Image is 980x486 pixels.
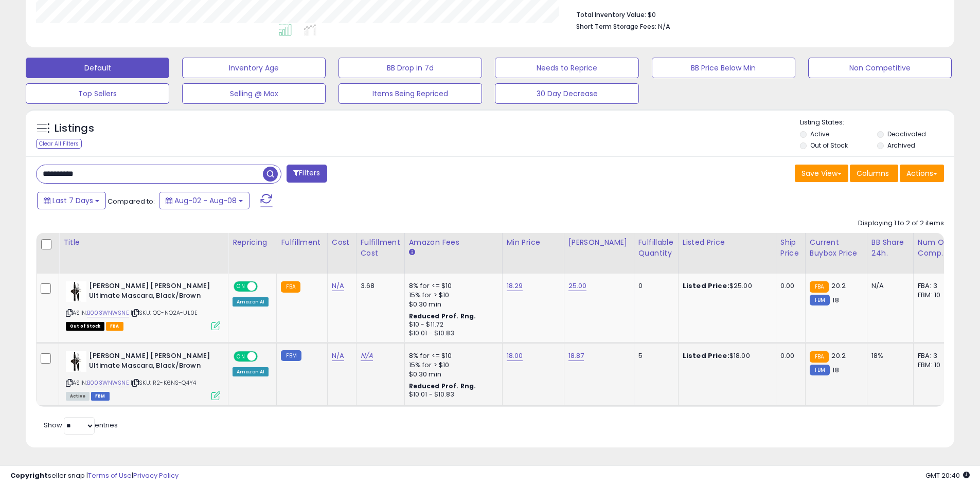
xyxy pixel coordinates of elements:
[409,300,494,309] div: $0.30 min
[810,351,829,363] small: FBA
[332,237,352,248] div: Cost
[409,237,498,248] div: Amazon Fees
[832,365,839,375] span: 18
[887,141,915,150] label: Archived
[10,471,179,481] div: seller snap | |
[287,165,327,183] button: Filters
[409,390,494,399] div: $10.01 - $10.83
[810,365,830,375] small: FBM
[89,351,214,373] b: [PERSON_NAME] [PERSON_NAME] Ultimate Mascara, Black/Brown
[281,237,323,248] div: Fulfillment
[131,379,196,387] span: | SKU: R2-K6NS-Q4Y4
[332,351,344,361] a: N/A
[66,392,90,401] span: All listings currently available for purchase on Amazon
[857,168,889,178] span: Columns
[235,282,247,291] span: ON
[409,329,494,338] div: $10.01 - $10.83
[338,58,482,78] button: BB Drop in 7d
[66,281,86,302] img: 31Lp91nmdyL._SL40_.jpg
[658,22,670,31] span: N/A
[174,195,237,206] span: Aug-02 - Aug-08
[918,351,952,361] div: FBA: 3
[26,83,169,104] button: Top Sellers
[52,195,93,206] span: Last 7 Days
[918,237,955,259] div: Num of Comp.
[281,281,300,293] small: FBA
[409,312,476,320] b: Reduced Prof. Rng.
[683,351,729,361] b: Listed Price:
[233,367,269,376] div: Amazon AI
[831,281,846,291] span: 20.2
[918,361,952,370] div: FBM: 10
[361,281,397,291] div: 3.68
[108,196,155,206] span: Compared to:
[652,58,795,78] button: BB Price Below Min
[576,8,936,20] li: $0
[810,130,829,138] label: Active
[831,351,846,361] span: 20.2
[810,237,863,259] div: Current Buybox Price
[576,10,646,19] b: Total Inventory Value:
[871,351,905,361] div: 18%
[568,281,587,291] a: 25.00
[409,320,494,329] div: $10 - $11.72
[808,58,952,78] button: Non Competitive
[409,351,494,361] div: 8% for <= $10
[409,248,415,257] small: Amazon Fees.
[88,471,132,480] a: Terms of Use
[235,352,247,361] span: ON
[810,281,829,293] small: FBA
[37,192,106,209] button: Last 7 Days
[871,281,905,291] div: N/A
[832,295,839,305] span: 18
[409,382,476,390] b: Reduced Prof. Rng.
[87,309,129,317] a: B003WNWSNE
[638,351,670,361] div: 5
[66,351,220,399] div: ASIN:
[810,141,848,150] label: Out of Stock
[638,237,674,259] div: Fulfillable Quantity
[795,165,848,182] button: Save View
[63,237,224,248] div: Title
[10,471,48,480] strong: Copyright
[850,165,898,182] button: Columns
[182,83,326,104] button: Selling @ Max
[133,471,179,480] a: Privacy Policy
[106,322,123,331] span: FBA
[683,237,772,248] div: Listed Price
[858,219,944,228] div: Displaying 1 to 2 of 2 items
[683,281,768,291] div: $25.00
[361,351,373,361] a: N/A
[780,281,797,291] div: 0.00
[131,309,198,317] span: | SKU: OC-NO2A-UL0E
[361,237,400,259] div: Fulfillment Cost
[507,281,523,291] a: 18.29
[89,281,214,303] b: [PERSON_NAME] [PERSON_NAME] Ultimate Mascara, Black/Brown
[638,281,670,291] div: 0
[36,139,82,149] div: Clear All Filters
[44,420,118,430] span: Show: entries
[925,471,970,480] span: 2025-08-17 20:40 GMT
[338,83,482,104] button: Items Being Repriced
[683,281,729,291] b: Listed Price:
[281,350,301,361] small: FBM
[810,295,830,305] small: FBM
[66,351,86,372] img: 31Lp91nmdyL._SL40_.jpg
[900,165,944,182] button: Actions
[66,281,220,329] div: ASIN:
[409,370,494,379] div: $0.30 min
[568,237,630,248] div: [PERSON_NAME]
[26,58,169,78] button: Default
[495,58,638,78] button: Needs to Reprice
[55,121,94,136] h5: Listings
[495,83,638,104] button: 30 Day Decrease
[91,392,110,401] span: FBM
[66,322,104,331] span: All listings that are currently out of stock and unavailable for purchase on Amazon
[409,281,494,291] div: 8% for <= $10
[256,352,273,361] span: OFF
[800,118,954,128] p: Listing States:
[576,22,656,31] b: Short Term Storage Fees:
[182,58,326,78] button: Inventory Age
[507,351,523,361] a: 18.00
[409,361,494,370] div: 15% for > $10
